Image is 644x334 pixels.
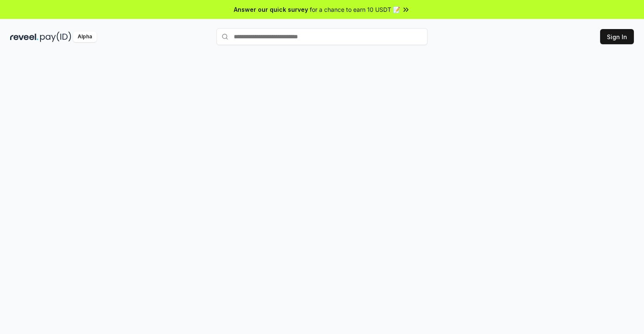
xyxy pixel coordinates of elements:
[73,32,97,42] div: Alpha
[10,32,38,42] img: reveel_dark
[234,5,308,14] span: Answer our quick survey
[600,29,634,44] button: Sign In
[310,5,400,14] span: for a chance to earn 10 USDT 📝
[40,32,71,42] img: pay_id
